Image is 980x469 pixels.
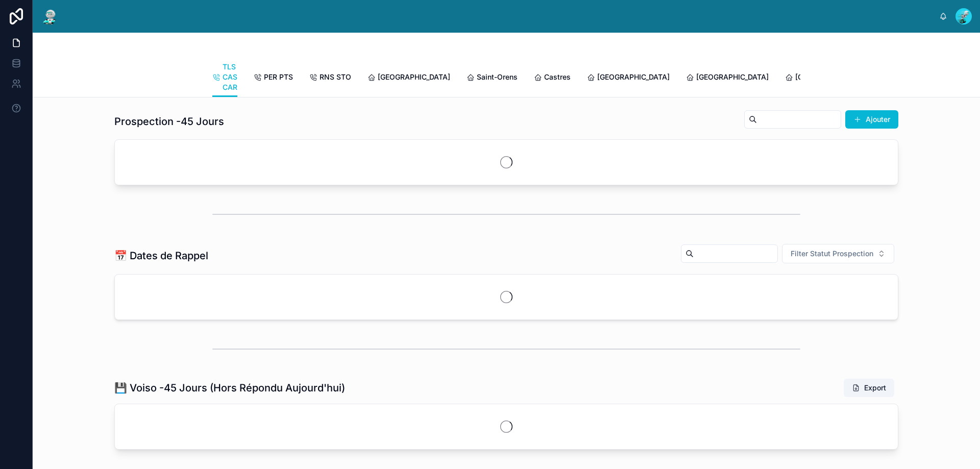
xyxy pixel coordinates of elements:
span: TLS CAS CAR [223,62,237,92]
span: [GEOGRAPHIC_DATA] [597,72,670,82]
span: Filter Statut Prospection [791,249,873,259]
span: PER PTS [264,72,293,82]
div: scrollable content [67,14,939,18]
button: Select Button [782,244,894,263]
button: Ajouter [845,110,898,129]
h1: 📅 Dates de Rappel [114,249,208,263]
span: [GEOGRAPHIC_DATA] [795,72,868,82]
a: RNS STO [309,68,351,88]
span: RNS STO [320,72,351,82]
a: [GEOGRAPHIC_DATA] [587,68,670,88]
h1: Prospection -45 Jours [114,114,224,129]
span: [GEOGRAPHIC_DATA] [696,72,769,82]
span: [GEOGRAPHIC_DATA] [378,72,450,82]
a: [GEOGRAPHIC_DATA] [785,68,868,88]
button: Export [844,379,894,397]
span: Saint-Orens [477,72,518,82]
a: [GEOGRAPHIC_DATA] [686,68,769,88]
span: Castres [544,72,571,82]
img: App logo [41,8,59,24]
h1: 💾 Voiso -45 Jours (Hors Répondu Aujourd'hui) [114,381,345,395]
a: PER PTS [254,68,293,88]
a: Saint-Orens [467,68,518,88]
a: Castres [534,68,571,88]
a: [GEOGRAPHIC_DATA] [367,68,450,88]
a: TLS CAS CAR [212,58,237,97]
